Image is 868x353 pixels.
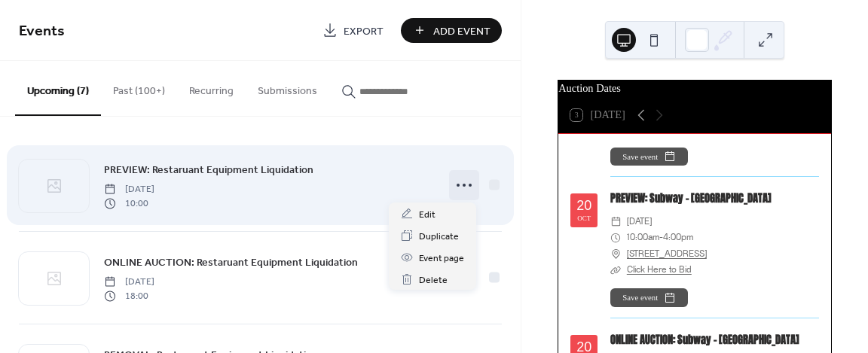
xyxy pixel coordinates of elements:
span: 4:00pm [663,230,693,245]
div: ​ [610,246,621,262]
button: Past (100+) [101,61,177,114]
span: ONLINE AUCTION: Restaruant Equipment Liquidation [104,255,358,271]
span: - [659,230,663,245]
button: Add Event [401,18,502,43]
span: Delete [419,272,448,288]
span: [DATE] [104,275,154,289]
span: PREVIEW: Restaruant Equipment Liquidation [104,163,313,178]
div: ​ [610,230,621,245]
span: 10:00 [104,196,154,210]
span: [DATE] [104,183,154,196]
span: 10:00am [627,230,659,245]
span: Events [19,17,65,46]
div: ​ [610,214,621,230]
button: Upcoming (7) [15,61,101,116]
span: Event page [419,251,464,266]
div: Oct [577,215,591,222]
a: [STREET_ADDRESS] [627,246,707,262]
span: 18:00 [104,289,154,303]
a: Click Here to Bid [627,264,692,275]
a: PREVIEW: Subway - [GEOGRAPHIC_DATA] [610,190,772,206]
button: Recurring [177,61,246,114]
span: [DATE] [627,214,652,230]
span: Add Event [433,23,491,39]
a: Export [311,18,395,43]
div: ​ [610,262,621,278]
a: PREVIEW: Restaruant Equipment Liquidation [104,161,313,178]
a: ONLINE AUCTION: Restaruant Equipment Liquidation [104,254,358,271]
button: Save event [610,288,688,306]
div: 20 [576,199,591,212]
div: Auction Dates [558,81,831,97]
span: Export [344,23,384,39]
a: ONLINE AUCTION: Subway - [GEOGRAPHIC_DATA] [610,332,799,348]
button: Save event [610,148,688,166]
span: Edit [419,207,436,223]
button: Submissions [246,61,329,114]
span: Duplicate [419,229,459,245]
